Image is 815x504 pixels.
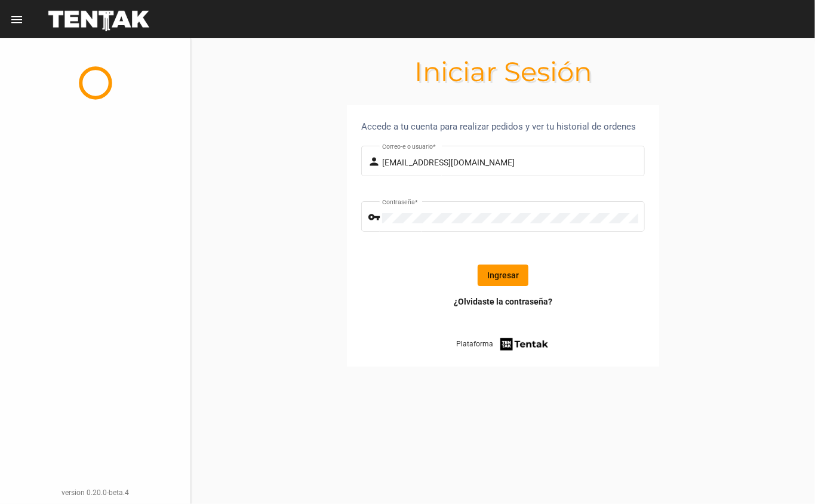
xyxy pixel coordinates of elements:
a: Plataforma [456,336,550,352]
img: tentak-firm.png [499,336,550,352]
button: Ingresar [478,265,528,286]
div: version 0.20.0-beta.4 [10,487,181,499]
mat-icon: person [368,155,382,169]
mat-icon: vpn_key [368,210,382,225]
a: ¿Olvidaste la contraseña? [454,296,552,308]
mat-icon: menu [10,13,24,27]
div: Accede a tu cuenta para realizar pedidos y ver tu historial de ordenes [361,119,645,134]
h1: Iniciar Sesión [191,62,815,81]
span: Plataforma [456,338,493,350]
